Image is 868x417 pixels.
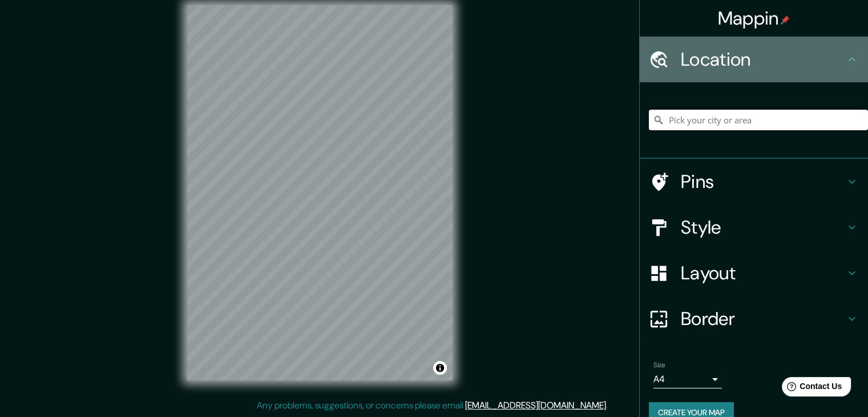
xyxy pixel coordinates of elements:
h4: Mappin [718,7,790,30]
label: Size [653,360,665,370]
div: . [608,399,609,412]
div: Location [640,37,868,82]
p: Any problems, suggestions, or concerns please email . [257,399,608,412]
h4: Layout [681,262,845,284]
div: A4 [653,370,722,388]
img: pin-icon.png [781,15,790,25]
canvas: Map [187,5,453,380]
h4: Location [681,48,845,71]
div: Layout [640,250,868,296]
iframe: Help widget launcher [766,372,855,404]
h4: Pins [681,170,845,193]
div: Border [640,296,868,342]
div: Style [640,205,868,250]
div: . [609,399,612,412]
a: [EMAIL_ADDRESS][DOMAIN_NAME] [465,399,606,411]
input: Pick your city or area [649,110,868,130]
h4: Style [681,216,845,239]
h4: Border [681,307,845,330]
div: Pins [640,159,868,205]
button: Toggle attribution [433,361,447,375]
